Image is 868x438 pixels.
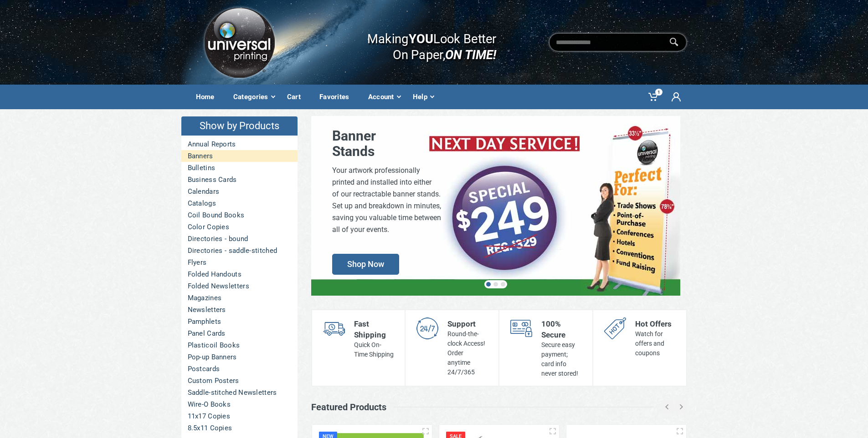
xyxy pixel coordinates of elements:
a: 8.5x11 Copies [181,422,298,434]
div: Account [362,87,406,106]
a: Newsletters [181,304,298,316]
div: Quick On-Time Shipping [354,340,394,359]
a: Coil Bound Books [181,209,298,221]
div: 100% Secure [541,318,581,340]
a: Cart [281,85,313,109]
div: Secure easy payment; card info never stored! [541,340,581,378]
span: Shop Now [332,254,399,275]
a: Folded Newsletters [181,280,298,292]
div: Your artwork professionally printed and installed into either of our rectractable banner stands. ... [332,165,441,236]
a: Color Copies [181,221,298,233]
a: Annual Reports [181,138,298,150]
a: Pamphlets [181,316,298,327]
div: Banner Stands [332,128,441,159]
a: Banners [181,150,298,162]
a: 11x17 Copies [181,410,298,422]
a: Home [190,85,227,109]
a: Directories - saddle-stitched [181,245,298,257]
b: YOU [409,31,433,46]
h4: Show by Products [181,116,298,136]
h3: Featured Products [311,402,386,413]
div: Watch for offers and coupons [635,329,675,358]
a: Panel Cards [181,327,298,339]
a: Postcards [181,363,298,375]
a: Directories - bound [181,233,298,245]
a: Magazines [181,292,298,304]
a: BannerStands Your artwork professionallyprinted and installed into eitherof our rectractable bann... [311,116,680,296]
a: Pop-up Banners [181,351,298,363]
a: 1 [642,85,665,109]
a: Plasticoil Books [181,339,298,351]
img: shipping-s.png [323,317,345,339]
a: Calendars [181,186,298,197]
a: Wire-O Books [181,398,298,410]
a: Flyers [181,257,298,268]
div: Fast Shipping [354,318,394,340]
div: Cart [281,87,313,106]
div: Hot Offers [635,318,675,329]
span: 1 [655,89,663,96]
div: Home [190,87,227,106]
a: Catalogs [181,197,298,209]
i: ON TIME! [445,47,496,62]
div: Round-the-clock Access! Order anytime 24/7/365 [447,329,488,377]
a: Custom Posters [181,375,298,387]
a: Saddle-stitched Newsletters [181,387,298,398]
img: Logo.png [201,4,277,81]
div: Help [406,87,440,106]
a: Business Cards [181,174,298,186]
a: Folded Handouts [181,268,298,280]
img: support-s.png [416,317,438,339]
div: Making Look Better On Paper, [349,22,497,63]
div: Support [447,318,488,329]
div: Favorites [313,87,362,106]
div: Categories [227,87,281,106]
a: Favorites [313,85,362,109]
a: Bulletins [181,162,298,174]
